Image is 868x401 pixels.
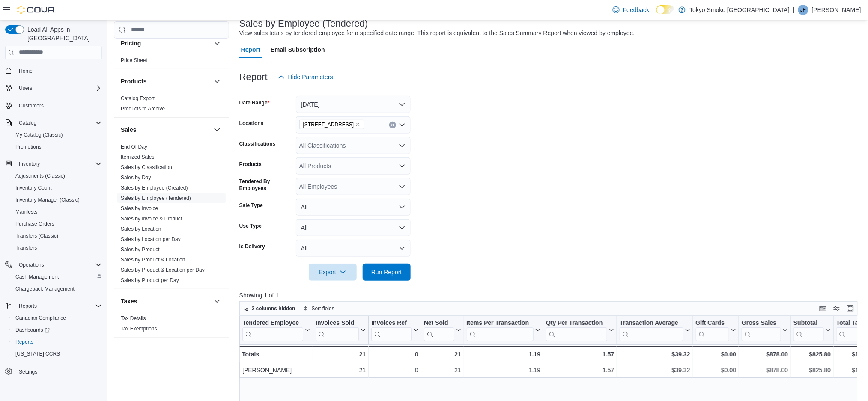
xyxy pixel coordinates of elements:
span: [US_STATE] CCRS [15,351,60,357]
span: Customers [19,102,44,109]
div: 21 [424,349,461,359]
span: Sales by Classification [121,164,172,171]
div: 0 [371,365,418,375]
span: Tax Details [121,315,146,322]
div: [PERSON_NAME] [242,365,310,375]
h3: Report [239,72,268,82]
label: Use Type [239,223,262,229]
div: Subtotal [793,319,824,341]
span: Users [19,85,32,92]
label: Classifications [239,140,276,147]
span: Sales by Location [121,226,161,232]
div: 1.19 [467,365,541,375]
div: $0.00 [695,365,736,375]
span: Sales by Location per Day [121,236,181,243]
div: Sales [114,142,229,289]
span: 979 Bloor St W [299,120,365,129]
div: 1.19 [466,349,540,359]
button: Hide Parameters [274,68,337,86]
span: Sales by Day [121,174,151,181]
label: Date Range [239,99,270,106]
span: Inventory [15,159,102,169]
span: Home [15,65,102,76]
span: Inventory [19,160,40,167]
div: Tendered Employee [242,319,303,327]
span: Sales by Invoice & Product [121,215,182,222]
a: Sales by Employee (Created) [121,185,188,191]
button: Products [212,76,222,86]
span: Purchase Orders [15,220,54,227]
button: Gift Cards [695,319,736,341]
button: Remove 979 Bloor St W from selection in this group [355,122,361,127]
a: [US_STATE] CCRS [12,349,63,359]
a: Customers [15,101,47,111]
span: Load All Apps in [GEOGRAPHIC_DATA] [24,25,102,42]
span: Reports [19,303,37,309]
span: Customers [15,100,102,111]
div: Pricing [114,55,229,69]
a: Manifests [12,207,41,217]
h3: Products [121,77,147,86]
div: Invoices Ref [371,319,411,327]
label: Locations [239,120,264,127]
span: My Catalog (Classic) [15,131,63,138]
div: Qty Per Transaction [546,319,607,341]
button: Adjustments (Classic) [9,170,105,182]
div: Tendered Employee [242,319,303,341]
span: Chargeback Management [12,284,102,294]
div: $878.00 [742,349,788,359]
a: Transfers (Classic) [12,231,62,241]
button: Canadian Compliance [9,312,105,324]
a: Price Sheet [121,57,147,63]
span: Sales by Product per Day [121,277,179,284]
span: Canadian Compliance [15,315,66,321]
button: Operations [2,259,105,271]
span: Transfers (Classic) [15,232,58,239]
button: Users [2,82,105,94]
span: Feedback [623,6,649,14]
div: Items Per Transaction [466,319,534,327]
a: Tax Details [121,315,146,321]
a: Cash Management [12,272,62,282]
a: Sales by Employee (Tendered) [121,195,191,201]
span: JF [800,5,806,15]
a: Sales by Product [121,247,160,252]
p: | [793,5,795,15]
span: Cash Management [12,272,102,282]
button: Users [15,83,36,93]
button: Purchase Orders [9,218,105,230]
div: Gift Cards [695,319,729,327]
button: My Catalog (Classic) [9,129,105,141]
button: Transaction Average [620,319,690,341]
div: $825.80 [793,365,831,375]
div: Totals [242,349,310,359]
button: Manifests [9,206,105,218]
button: Inventory Manager (Classic) [9,194,105,206]
span: Reports [12,337,102,347]
label: Is Delivery [239,243,265,250]
span: Inventory Manager (Classic) [12,195,102,205]
a: Home [15,66,36,76]
div: Net Sold [424,319,454,341]
span: Washington CCRS [12,349,102,359]
a: Feedback [609,1,653,18]
span: Canadian Compliance [12,313,102,323]
div: Transaction Average [620,319,683,341]
button: Catalog [15,118,40,128]
button: Open list of options [399,122,406,128]
span: Sort fields [312,305,334,312]
div: 1.57 [546,365,614,375]
a: Purchase Orders [12,219,58,229]
span: Catalog [19,119,36,126]
span: Promotions [12,142,102,152]
span: Catalog Export [121,95,155,102]
span: Operations [19,261,44,268]
label: Products [239,161,262,168]
button: Open list of options [399,163,406,169]
span: Run Report [371,268,402,276]
label: Tendered By Employees [239,178,292,192]
a: Sales by Day [121,175,151,181]
button: Net Sold [424,319,461,341]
